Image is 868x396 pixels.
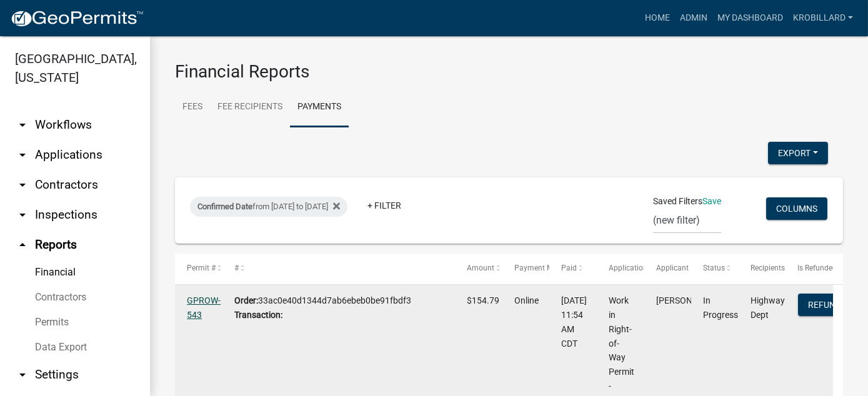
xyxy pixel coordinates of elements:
[798,301,851,311] wm-modal-confirm: Refund Payment
[15,177,30,192] i: arrow_drop_down
[210,87,290,127] a: Fee Recipients
[712,6,788,30] a: My Dashboard
[190,197,347,217] div: from [DATE] to [DATE]
[175,61,843,82] h3: Financial Reports
[467,264,494,272] span: Amount
[234,295,258,305] b: Order:
[751,295,785,320] span: Highway Dept
[798,264,837,272] span: Is Refunded
[357,194,411,217] a: + Filter
[502,254,550,284] datatable-header-cell: Payment Method
[702,196,721,206] a: Save
[788,6,858,30] a: krobillard
[175,87,210,127] a: Fees
[234,310,282,320] b: Transaction:
[15,367,30,382] i: arrow_drop_down
[514,295,539,305] span: Online
[675,6,712,30] a: Admin
[703,264,725,272] span: Status
[656,295,723,305] span: Callie Jo Miller
[609,264,647,272] span: Application
[187,264,216,272] span: Permit #
[751,264,785,272] span: Recipients
[15,207,30,222] i: arrow_drop_down
[597,254,644,284] datatable-header-cell: Application
[768,142,828,164] button: Export
[15,237,30,252] i: arrow_drop_up
[766,197,827,220] button: Columns
[187,295,221,320] a: GPROW-543
[514,264,572,272] span: Payment Method
[549,254,597,284] datatable-header-cell: Paid
[561,294,584,350] div: [DATE] 11:54 AM CDT
[234,294,443,322] div: 33ac0e40d1344d7ab6ebeb0be91fbdf3
[653,195,702,208] span: Saved Filters
[455,254,502,284] datatable-header-cell: Amount
[290,87,349,127] a: Payments
[739,254,786,284] datatable-header-cell: Recipients
[640,6,675,30] a: Home
[15,147,30,162] i: arrow_drop_down
[786,254,833,284] datatable-header-cell: Is Refunded
[15,117,30,132] i: arrow_drop_down
[234,264,239,272] span: #
[798,294,851,316] button: Refund
[197,202,252,211] span: Confirmed Date
[222,254,455,284] datatable-header-cell: #
[656,264,689,272] span: Applicant
[467,295,499,305] span: $154.79
[644,254,691,284] datatable-header-cell: Applicant
[691,254,739,284] datatable-header-cell: Status
[175,254,222,284] datatable-header-cell: Permit #
[561,264,577,272] span: Paid
[703,295,738,320] span: In Progress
